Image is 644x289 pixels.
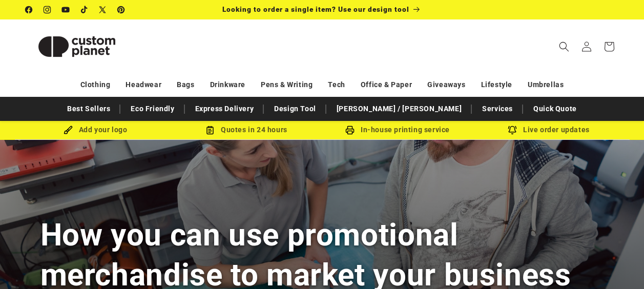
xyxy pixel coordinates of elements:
a: Lifestyle [481,76,512,94]
div: In-house printing service [322,123,473,136]
a: Tech [328,76,345,94]
img: In-house printing [345,126,355,135]
img: Order Updates Icon [205,126,215,135]
a: Services [477,100,518,118]
a: Best Sellers [62,100,115,118]
summary: Search [553,35,575,58]
a: Express Delivery [190,100,259,118]
a: Eco Friendly [126,100,179,118]
img: Brush Icon [64,126,73,135]
a: Bags [177,76,194,94]
a: Design Tool [269,100,321,118]
a: Drinkware [210,76,245,94]
a: [PERSON_NAME] / [PERSON_NAME] [331,100,467,118]
div: Quotes in 24 hours [171,123,322,136]
a: Office & Paper [361,76,412,94]
div: Add your logo [20,123,171,136]
div: Live order updates [473,123,625,136]
a: Custom Planet [22,19,132,73]
a: Headwear [126,76,161,94]
a: Clothing [80,76,111,94]
img: Order updates [508,126,517,135]
img: Custom Planet [26,24,128,70]
a: Giveaways [427,76,465,94]
a: Umbrellas [528,76,564,94]
a: Pens & Writing [261,76,313,94]
a: Quick Quote [528,100,582,118]
span: Looking to order a single item? Use our design tool [222,5,409,13]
